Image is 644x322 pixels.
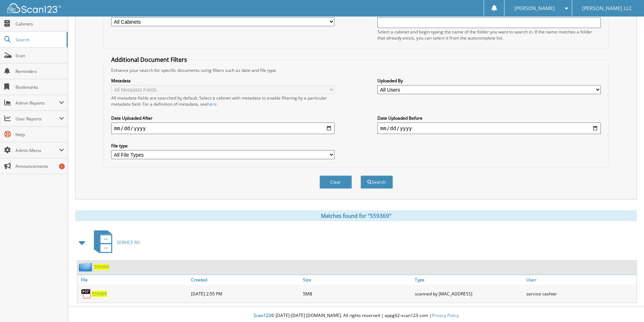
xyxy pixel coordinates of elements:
[15,147,59,153] span: Admin Menu
[525,275,636,285] a: User
[514,6,555,10] span: [PERSON_NAME]
[90,228,140,257] a: SERVICE RO
[301,275,413,285] a: Size
[92,291,107,297] a: 559369
[360,175,393,189] button: Search
[15,100,59,106] span: Admin Reports
[117,239,140,245] span: SERVICE RO
[111,123,335,134] input: start
[15,84,64,90] span: Bookmarks
[79,262,94,271] img: folder2.png
[377,115,601,121] label: Date Uploaded Before
[81,288,92,299] img: PDF.png
[75,210,637,221] div: Matches found for "559369"
[377,78,601,84] label: Uploaded By
[413,275,525,285] a: Type
[15,68,64,74] span: Reminders
[15,116,59,122] span: User Reports
[207,101,217,107] a: here
[7,3,61,13] img: scan123-logo-white.svg
[111,115,335,121] label: Date Uploaded After
[15,21,64,27] span: Cabinets
[15,37,63,43] span: Search
[77,275,189,285] a: File
[377,29,601,41] div: Select a cabinet and begin typing the name of the folder you want to search in. If the name match...
[608,287,644,322] iframe: Chat Widget
[413,286,525,301] div: scanned by [MAC_ADDRESS]
[111,78,335,84] label: Metadata
[377,123,601,134] input: end
[108,67,604,73] div: Enhance your search for specific documents using filters such as date and file type.
[432,312,459,318] a: Privacy Policy
[15,52,64,59] span: Scan
[189,286,301,301] div: [DATE] 2:55 PM
[189,275,301,285] a: Created
[254,312,271,318] span: Scan123
[525,286,636,301] div: service cashier
[108,56,191,64] legend: Additional Document Filters
[15,132,64,138] span: Help
[111,143,335,149] label: File type
[15,163,64,169] span: Announcements
[94,264,109,270] a: 559369
[582,6,632,10] span: [PERSON_NAME] LLC
[319,175,352,189] button: Clear
[59,164,65,169] div: 1
[111,95,335,107] div: All metadata fields are searched by default. Select a cabinet with metadata to enable filtering b...
[301,286,413,301] div: 5MB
